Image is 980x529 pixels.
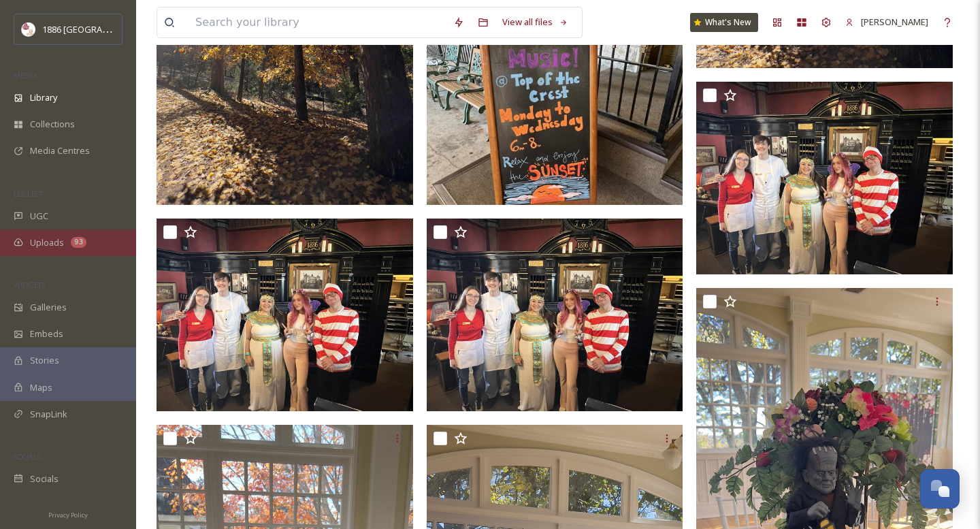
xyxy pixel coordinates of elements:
[14,451,41,462] span: SOCIALS
[30,301,67,314] span: Galleries
[30,118,75,131] span: Collections
[838,9,935,35] a: [PERSON_NAME]
[189,7,446,37] input: Search your library
[696,82,953,274] img: IMG_3478 (1).DNG
[30,144,90,157] span: Media Centres
[14,70,37,80] span: MEDIA
[495,9,575,35] a: View all files
[30,472,59,485] span: Socials
[48,511,88,519] span: Privacy Policy
[30,381,52,394] span: Maps
[14,280,45,290] span: WIDGETS
[22,22,35,36] img: logos.png
[861,16,928,28] span: [PERSON_NAME]
[30,236,64,249] span: Uploads
[157,219,413,411] img: IMG_3478.DNG
[42,22,150,35] span: 1886 [GEOGRAPHIC_DATA]
[30,327,63,340] span: Embeds
[30,354,59,367] span: Stories
[30,210,48,223] span: UGC
[920,469,960,509] button: Open Chat
[427,219,683,411] img: IMG_3479.DNG
[14,189,43,199] span: COLLECT
[71,237,86,248] div: 93
[690,13,758,32] a: What's New
[48,506,88,522] a: Privacy Policy
[30,408,67,421] span: SnapLink
[30,91,57,104] span: Library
